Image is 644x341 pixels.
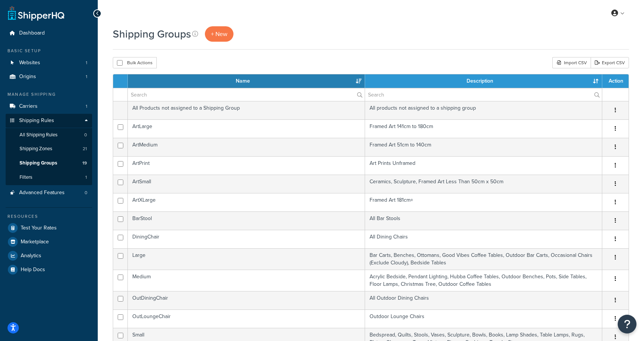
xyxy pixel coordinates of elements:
a: Advanced Features 0 [6,186,92,200]
li: Shipping Rules [6,114,92,185]
td: Acrylic Bedside, Pendant Lighting, Hubba Coffee Tables, Outdoor Benches, Pots, Side Tables, Floor... [365,270,602,291]
a: + New [205,26,233,42]
td: ArtPrint [128,156,365,175]
span: Dashboard [19,30,45,36]
span: Websites [19,60,40,66]
input: Search [128,88,365,101]
td: Art Prints Unframed [365,156,602,175]
a: Analytics [6,249,92,263]
a: Filters 1 [6,170,92,184]
h1: Shipping Groups [113,27,191,41]
a: All Shipping Rules 0 [6,128,92,142]
a: Export CSV [591,57,629,68]
span: Origins [19,74,36,80]
a: Websites 1 [6,56,92,70]
td: ArtSmall [128,175,365,193]
td: ArtMedium [128,138,365,156]
li: Websites [6,56,92,70]
td: Medium [128,270,365,291]
span: 1 [86,103,87,110]
td: Framed Art 181cm+ [365,193,602,211]
th: Description: activate to sort column ascending [365,74,602,88]
a: Dashboard [6,26,92,40]
span: 0 [85,190,87,196]
a: Origins 1 [6,70,92,84]
td: All Products not assigned to a Shipping Group [128,101,365,119]
a: Shipping Groups 19 [6,156,92,170]
span: + New [211,30,227,38]
td: Framed Art 141cm to 180cm [365,119,602,138]
span: Filters [20,174,32,181]
a: ShipperHQ Home [8,6,64,21]
span: 0 [84,132,87,138]
span: All Shipping Rules [20,132,58,138]
span: 19 [82,160,87,166]
input: Search [365,88,602,101]
td: Ceramics, Sculpture, Framed Art Less Than 50cm x 50cm [365,175,602,193]
div: Import CSV [552,57,591,68]
a: Test Your Rates [6,221,92,235]
a: Help Docs [6,263,92,276]
span: 1 [86,74,87,80]
th: Name: activate to sort column descending [128,74,365,88]
a: Shipping Zones 21 [6,142,92,156]
span: 1 [86,60,87,66]
span: Analytics [21,253,41,259]
span: Test Your Rates [21,225,57,231]
li: Carriers [6,100,92,113]
div: Basic Setup [6,48,92,54]
a: Marketplace [6,235,92,249]
button: Bulk Actions [113,57,157,68]
li: Shipping Groups [6,156,92,170]
li: Origins [6,70,92,84]
td: ArtLarge [128,119,365,138]
td: All Outdoor Dining Chairs [365,291,602,309]
button: Open Resource Center [618,315,636,333]
span: 1 [85,174,87,181]
span: 21 [83,146,87,152]
span: Help Docs [21,267,45,273]
li: All Shipping Rules [6,128,92,142]
td: Outdoor Lounge Chairs [365,309,602,328]
th: Action [602,74,629,88]
div: Manage Shipping [6,91,92,98]
div: Resources [6,213,92,220]
li: Shipping Zones [6,142,92,156]
a: Shipping Rules [6,114,92,128]
td: Large [128,248,365,270]
td: All products not assigned to a shipping group [365,101,602,119]
td: All Dining Chairs [365,230,602,248]
span: Shipping Rules [19,118,54,124]
td: BarStool [128,211,365,230]
td: OutDiningChair [128,291,365,309]
a: Carriers 1 [6,100,92,113]
li: Advanced Features [6,186,92,200]
td: Framed Art 51cm to 140cm [365,138,602,156]
li: Filters [6,170,92,184]
span: Shipping Zones [20,146,52,152]
span: Carriers [19,103,38,110]
td: All Bar Stools [365,211,602,230]
td: OutLoungeChair [128,309,365,328]
td: ArtXLarge [128,193,365,211]
span: Advanced Features [19,190,65,196]
span: Marketplace [21,239,49,245]
td: Bar Carts, Benches, Ottomans, Good Vibes Coffee Tables, Outdoor Bar Carts, Occasional Chairs (Exc... [365,248,602,270]
td: DiningChair [128,230,365,248]
span: Shipping Groups [20,160,57,166]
